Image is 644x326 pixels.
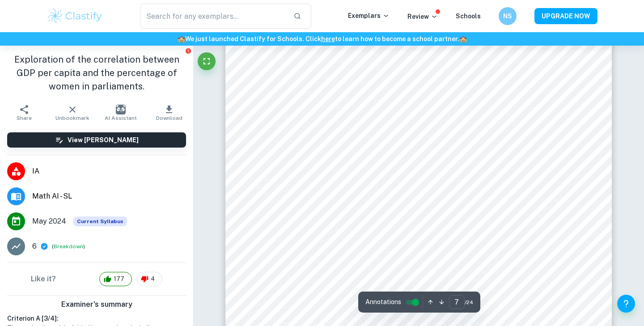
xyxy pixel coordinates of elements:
[97,100,145,125] button: AI Assistant
[499,7,517,25] button: NS
[109,275,129,284] span: 177
[534,8,597,24] button: UPGRADE NOW
[32,191,186,202] span: Math AI - SL
[4,299,190,310] h6: Examiner's summary
[456,13,481,20] a: Schools
[99,272,132,286] div: 177
[54,242,83,250] button: Breakdown
[365,297,401,307] span: Annotations
[465,298,473,306] span: / 24
[7,53,186,93] h1: Exploration of the correlation between GDP per capita and the percentage of women in parliaments.
[145,100,193,125] button: Download
[73,216,127,226] span: Current Syllabus
[348,11,390,21] p: Exemplars
[140,4,286,29] input: Search for any exemplars...
[459,35,467,42] span: 🏫
[31,274,56,284] h6: Like it?
[178,35,185,42] span: 🏫
[32,216,66,227] span: May 2024
[136,272,162,286] div: 4
[32,166,186,177] span: IA
[7,313,186,323] h6: Criterion A [ 3 / 4 ]:
[617,295,635,313] button: Help and Feedback
[156,115,182,121] span: Download
[146,275,160,284] span: 4
[52,242,85,251] span: ( )
[48,100,97,125] button: Unbookmark
[321,35,335,42] a: here
[503,11,513,21] h6: NS
[68,135,139,145] h6: View [PERSON_NAME]
[2,34,642,44] h6: We just launched Clastify for Schools. Click to learn how to become a school partner.
[7,132,186,148] button: View [PERSON_NAME]
[407,12,438,21] p: Review
[73,216,127,226] div: This exemplar is based on the current syllabus. Feel free to refer to it for inspiration/ideas wh...
[198,52,216,70] button: Fullscreen
[55,115,89,121] span: Unbookmark
[116,105,126,114] img: AI Assistant
[47,7,103,25] img: Clastify logo
[185,47,191,54] button: Report issue
[17,115,32,121] span: Share
[32,241,37,252] p: 6
[105,115,137,121] span: AI Assistant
